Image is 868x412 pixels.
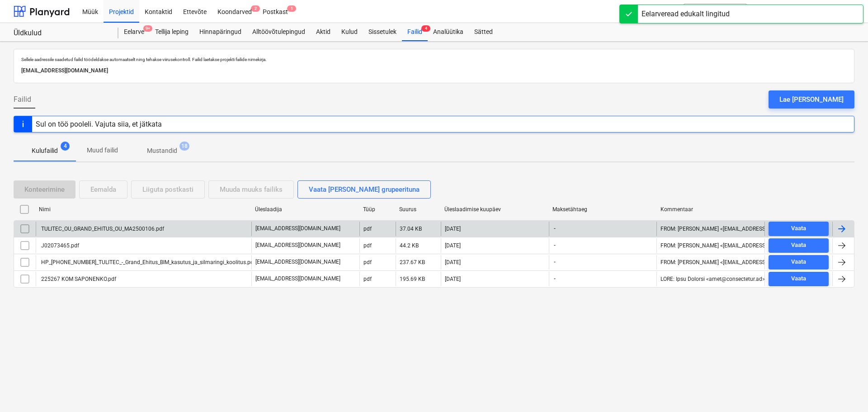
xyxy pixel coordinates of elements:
span: 4 [61,142,70,151]
div: pdf [363,259,372,265]
div: Üldkulud [14,28,108,38]
div: 195.69 KB [400,276,425,282]
div: [DATE] [445,242,461,249]
div: Kommentaar [660,206,761,213]
div: Failid [402,23,428,41]
div: pdf [363,276,372,282]
div: [DATE] [445,276,461,282]
div: Lae [PERSON_NAME] [779,94,844,105]
a: Analüütika [428,23,469,41]
span: - [553,242,557,249]
span: - [553,275,557,283]
div: pdf [363,226,372,232]
p: Sellele aadressile saadetud failid töödeldakse automaatselt ning tehakse viirusekontroll. Failid ... [21,57,847,62]
div: Vaata [791,257,806,267]
div: Vaata [791,240,806,251]
span: - [553,258,557,266]
p: [EMAIL_ADDRESS][DOMAIN_NAME] [255,242,340,249]
p: Muud failid [87,146,118,155]
div: Suurus [399,206,437,213]
span: 1 [287,5,296,12]
span: 4 [421,25,430,32]
div: pdf [363,242,372,249]
div: Tüüp [363,206,392,213]
button: Lae [PERSON_NAME] [769,90,854,109]
a: Alltöövõtulepingud [247,23,311,41]
p: [EMAIL_ADDRESS][DOMAIN_NAME] [21,66,847,76]
div: Vaata [PERSON_NAME] grupeerituna [309,184,420,195]
a: Sissetulek [363,23,402,41]
div: Nimi [39,206,248,213]
p: Kulufailid [32,146,58,156]
div: J02073465.pdf [40,242,79,249]
a: Hinnapäringud [194,23,247,41]
div: TULITEC_OU_GRAND_EHITUS_OU_MA2500106.pdf [40,226,164,232]
div: HP_[PHONE_NUMBER]_TULITEC_-_Grand_Ehitus_BIM_kasutus_ja_silmaringi_koolitus.pdf [40,259,255,265]
a: Sätted [469,23,498,41]
span: 18 [179,142,189,151]
a: Failid4 [402,23,428,41]
div: 225267 KOM SAPONENKO.pdf [40,276,116,282]
div: Vaata [791,223,806,234]
button: Vaata [769,222,829,236]
div: Maksetähtaeg [552,206,653,213]
div: Eelarve [118,23,150,41]
a: Aktid [311,23,336,41]
button: Vaata [769,255,829,270]
div: [DATE] [445,259,461,265]
button: Vaata [769,238,829,253]
button: Vaata [PERSON_NAME] grupeerituna [297,180,431,199]
div: Vaata [791,274,806,284]
div: Üleslaadimise kuupäev [444,206,545,213]
p: [EMAIL_ADDRESS][DOMAIN_NAME] [255,225,340,232]
p: [EMAIL_ADDRESS][DOMAIN_NAME] [255,258,340,266]
iframe: Chat Widget [823,369,868,412]
span: Failid [14,94,31,105]
a: Kulud [336,23,363,41]
div: [DATE] [445,226,461,232]
div: Üleslaadija [255,206,356,213]
div: Sul on töö pooleli. Vajuta siia, et jätkata [36,120,162,128]
div: 44.2 KB [400,242,419,249]
div: Eelarveread edukalt lingitud [642,9,730,19]
span: 2 [251,5,260,12]
span: - [553,225,557,232]
span: 9+ [143,25,152,32]
div: 237.67 KB [400,259,425,265]
p: [EMAIL_ADDRESS][DOMAIN_NAME] [255,275,340,283]
div: 37.04 KB [400,226,422,232]
a: Tellija leping [150,23,194,41]
button: Vaata [769,272,829,286]
p: Mustandid [147,146,177,156]
a: Eelarve9+ [118,23,150,41]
